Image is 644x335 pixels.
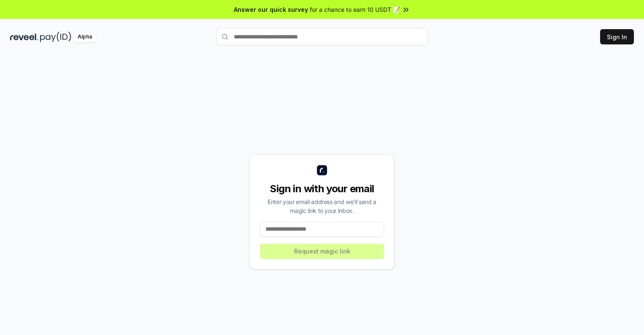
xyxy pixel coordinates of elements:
[73,32,97,42] div: Alpha
[234,5,308,14] span: Answer our quick survey
[40,32,71,42] img: pay_id
[310,5,400,14] span: for a chance to earn 10 USDT 📝
[317,165,327,175] img: logo_small
[600,29,634,44] button: Sign In
[260,182,384,196] div: Sign in with your email
[10,32,38,42] img: reveel_dark
[260,197,384,215] div: Enter your email address and we’ll send a magic link to your inbox.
